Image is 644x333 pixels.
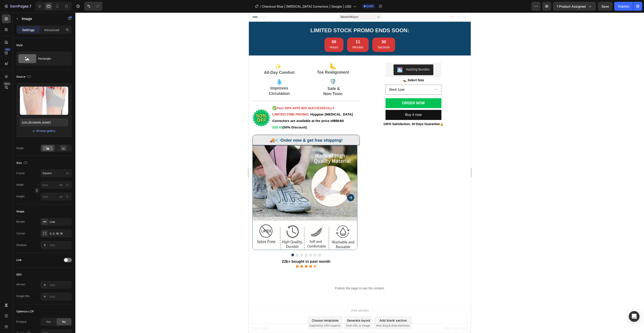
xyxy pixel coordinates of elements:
input: px% [40,181,72,189]
span: or [33,128,35,134]
span: Checkout Blue | [MEDICAL_DATA] Correctors | Google | USD [262,4,351,9]
div: Line [50,220,71,224]
label: Frame [16,171,25,175]
div: Beta [3,82,11,85]
button: Publish [614,2,633,11]
div: Add... [50,295,71,299]
button: px [65,182,70,188]
span: No [62,320,66,324]
button: Square [40,169,72,177]
span: Save [602,4,609,8]
span: 1 product assigned [557,4,586,9]
button: 1 product assigned [553,2,596,11]
span: Yes [46,320,51,324]
div: Add... [50,243,71,247]
p: Advanced [44,28,59,32]
button: px [65,194,70,199]
div: Shadow [16,243,27,247]
div: Alt text [16,282,25,286]
div: Corner [16,231,25,235]
div: Source [16,74,32,80]
label: Height [16,194,25,199]
button: % [58,182,64,188]
div: Scale [16,146,23,150]
div: Style [16,43,23,47]
button: Browse gallery [36,129,56,133]
div: Size [16,160,28,166]
p: 7 [29,4,31,9]
p: Settings [22,28,35,32]
div: Border [16,220,25,224]
div: Optimize LCP [16,310,34,314]
div: SEO [16,273,22,277]
div: Add... [50,283,71,287]
p: Image [22,16,60,21]
div: px [59,183,63,187]
div: px [59,194,63,199]
div: % [66,183,69,187]
span: Square [42,171,52,175]
span: / [260,4,261,9]
div: 0, 0, 16, 16 [50,232,71,236]
label: Width [16,183,24,187]
button: 7 [2,2,33,11]
div: Undo/Redo [84,2,102,11]
iframe: Design area [249,13,471,333]
button: Save [598,2,612,11]
span: Draft [366,4,373,8]
img: preview-image [20,87,68,115]
input: https://example.com/image.jpg [20,118,68,126]
div: Link [16,258,22,262]
input: px% [40,192,72,201]
div: Shape [16,209,24,213]
div: Preload [16,320,26,324]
